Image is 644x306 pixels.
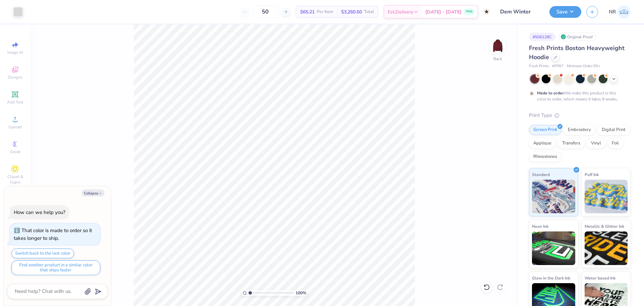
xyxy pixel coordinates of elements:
div: Original Proof [559,33,596,41]
img: Niki Roselle Tendencia [618,5,631,18]
div: How can we help you? [14,209,65,216]
span: Image AI [7,50,23,55]
span: Total [364,8,374,15]
span: Puff Ink [585,171,599,178]
span: Est. Delivery [388,8,413,15]
span: $3,260.50 [341,8,362,15]
span: Fresh Prints Boston Heavyweight Hoodie [529,44,625,61]
div: Applique [529,138,556,148]
span: Minimum Order: 50 + [567,63,600,69]
span: Water based Ink [585,274,615,281]
span: FREE [466,9,473,14]
div: Embroidery [563,125,595,135]
span: Glow in the Dark Ink [532,274,570,281]
img: Puff Ink [585,180,628,213]
div: Vinyl [587,138,605,148]
div: Screen Print [529,125,561,135]
a: NR [609,5,631,18]
div: Foil [607,138,623,148]
span: Standard [532,171,550,178]
div: That color is made to order so it takes longer to ship. [14,227,92,242]
div: # 506128C [529,33,555,41]
img: Neon Ink [532,231,575,265]
span: Fresh Prints [529,63,549,69]
div: Rhinestones [529,152,561,162]
img: Metallic & Glitter Ink [585,231,628,265]
span: 100 % [296,290,306,296]
div: Back [493,56,502,62]
div: We make this product in this color to order, which means it takes 8 weeks. [537,90,620,102]
button: Find another product in a similar color that ships faster [11,260,100,275]
span: Metallic & Glitter Ink [585,223,624,230]
div: Digital Print [597,125,630,135]
input: Untitled Design [495,5,544,18]
img: Back [491,39,504,52]
div: Transfers [558,138,585,148]
span: Clipart & logos [3,174,27,185]
input: – – [252,6,278,18]
span: Neon Ink [532,223,548,230]
button: Switch back to the last color [11,249,74,258]
button: Collapse [82,189,104,196]
img: Standard [532,180,575,213]
button: Save [549,6,581,18]
span: Designs [8,75,22,80]
span: [DATE] - [DATE] [425,8,462,15]
span: NR [609,8,616,16]
span: Add Text [7,99,23,105]
span: $65.21 [300,8,315,15]
span: Per Item [317,8,333,15]
span: # FP87 [552,63,563,69]
strong: Made to order: [537,90,565,96]
span: Greek [10,149,20,155]
div: Print Type [529,112,631,119]
span: Upload [8,124,22,130]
